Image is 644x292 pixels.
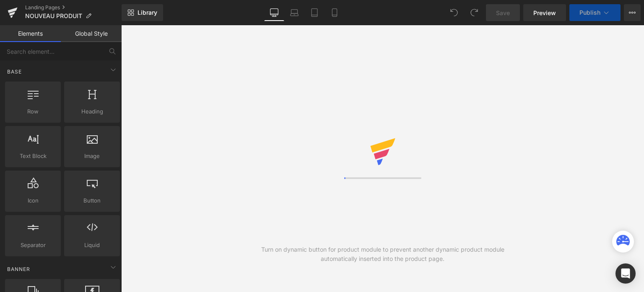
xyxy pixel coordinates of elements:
span: Text Block [8,152,58,160]
span: Publish [579,9,600,16]
span: Button [67,196,117,205]
button: Undo [446,4,462,21]
a: Desktop [264,4,284,21]
div: Open Intercom Messenger [615,263,636,284]
span: Save [496,8,510,17]
span: Icon [8,196,58,205]
span: Image [67,152,117,160]
span: Library [138,9,157,16]
a: Preview [523,4,566,21]
span: Row [8,107,58,116]
div: Turn on dynamic button for product module to prevent another dynamic product module automatically... [252,245,514,263]
a: Laptop [284,4,304,21]
span: Liquid [67,241,117,250]
a: Tablet [304,4,325,21]
span: Separator [8,241,58,250]
a: Landing Pages [25,4,122,11]
span: Banner [6,265,31,273]
button: More [624,4,641,21]
a: Global Style [61,25,122,42]
button: Publish [569,4,621,21]
a: New Library [122,4,163,21]
span: Heading [67,107,117,116]
a: Mobile [325,4,345,21]
button: Redo [466,4,483,21]
span: Base [6,68,23,76]
span: NOUVEAU PRODUIT [25,13,82,19]
span: Preview [533,8,556,17]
